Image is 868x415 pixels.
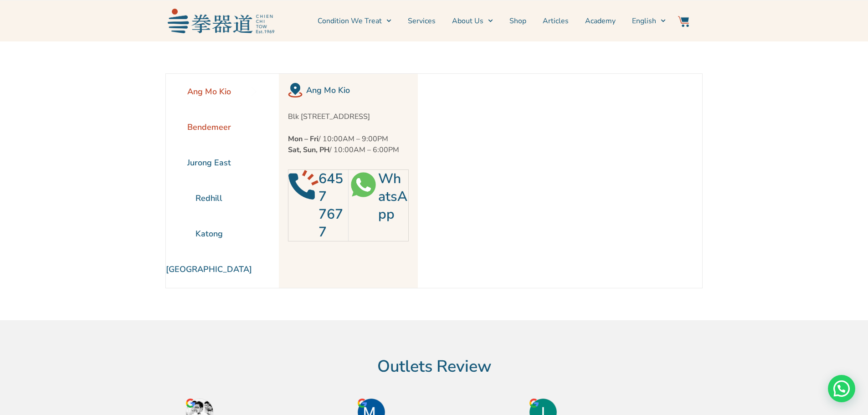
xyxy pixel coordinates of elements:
[378,169,407,224] a: WhatsApp
[509,10,526,32] a: Shop
[279,10,666,32] nav: Menu
[632,15,656,26] span: English
[678,16,689,27] img: Website Icon-03
[288,133,409,155] p: / 10:00AM – 9:00PM / 10:00AM – 6:00PM
[418,74,676,288] iframe: Chien Chi Tow Healthcare Ang Mo Kio
[632,10,666,32] a: English
[288,111,409,122] p: Blk [STREET_ADDRESS]
[318,169,343,241] a: 6457 7677
[585,10,616,32] a: Academy
[288,134,318,144] strong: Mon – Fri
[543,10,569,32] a: Articles
[288,145,329,155] strong: Sat, Sun, PH
[306,84,409,97] h2: Ang Mo Kio
[318,10,391,32] a: Condition We Treat
[172,357,696,377] h2: Outlets Review
[408,10,436,32] a: Services
[452,10,493,32] a: About Us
